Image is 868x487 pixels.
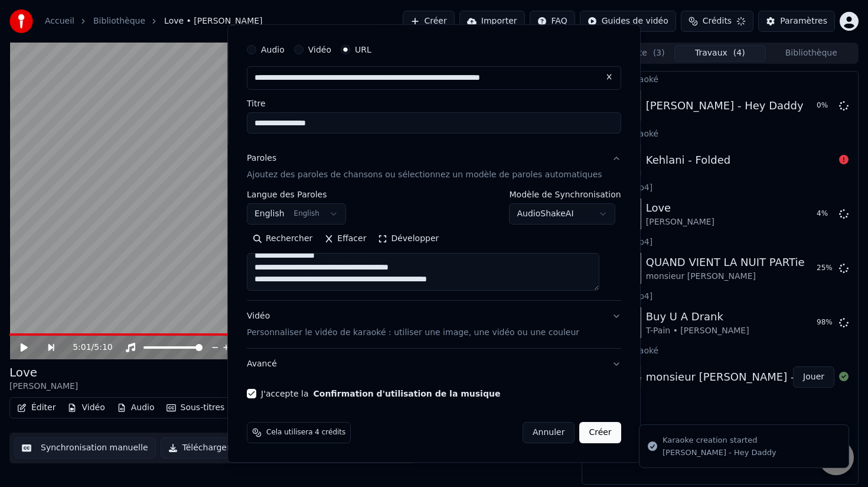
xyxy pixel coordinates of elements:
[247,301,621,348] button: VidéoPersonnaliser le vidéo de karaoké : utiliser une image, une vidéo ou une couleur
[266,428,345,437] span: Cela utilisera 4 crédits
[261,46,285,54] label: Audio
[247,310,579,339] div: Vidéo
[247,169,602,181] p: Ajoutez des paroles de chansons ou sélectionnez un modèle de paroles automatiques
[247,190,621,300] div: ParolesAjoutez des paroles de chansons ou sélectionnez un modèle de paroles automatiques
[373,229,445,248] button: Développer
[314,389,501,398] button: J'accepte la
[247,143,621,190] button: ParolesAjoutez des paroles de chansons ou sélectionnez un modèle de paroles automatiques
[510,190,621,199] label: Modèle de Synchronisation
[318,229,372,248] button: Effacer
[308,46,331,54] label: Vidéo
[247,190,346,199] label: Langue des Paroles
[247,327,579,339] p: Personnaliser le vidéo de karaoké : utiliser une image, une vidéo ou une couleur
[247,99,621,108] label: Titre
[355,46,371,54] label: URL
[247,152,276,164] div: Paroles
[580,422,621,443] button: Créer
[247,349,621,379] button: Avancé
[247,229,318,248] button: Rechercher
[261,389,500,398] label: J'accepte la
[523,422,575,443] button: Annuler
